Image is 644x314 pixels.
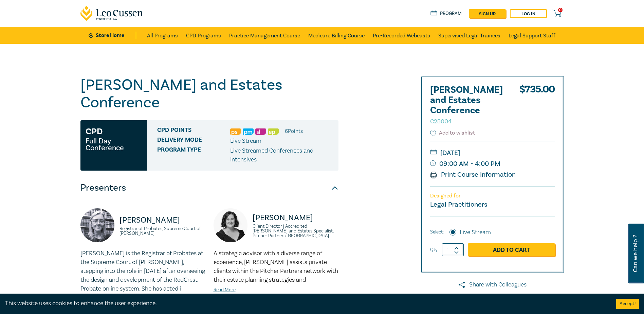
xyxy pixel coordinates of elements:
span: Delivery Mode [157,137,230,145]
div: This website uses cookies to enhance the user experience. [5,299,606,308]
button: Presenters [80,178,338,198]
p: Live Streamed Conferences and Intensives [230,146,333,164]
small: Full Day Conference [86,138,142,151]
a: Program [430,10,462,17]
small: [DATE] [430,147,555,158]
span: Live Stream [230,137,261,145]
a: All Programs [147,27,178,44]
div: $ 735.00 [519,85,555,129]
a: Share with Colleagues [421,280,564,289]
small: 09:00 AM - 4:00 PM [430,158,555,169]
span: Program type [157,146,230,164]
small: Client Director | Accredited [PERSON_NAME] and Estates Specialist, Pitcher Partners [GEOGRAPHIC_D... [253,224,338,238]
h3: CPD [86,125,103,138]
span: Can we help ? [632,228,639,279]
span: Select: [430,228,444,236]
h2: [PERSON_NAME] and Estates Conference [430,85,505,126]
img: Ethics & Professional Responsibility [268,128,279,135]
a: Pre-Recorded Webcasts [373,27,430,44]
p: Designed for [430,193,555,199]
a: Read More [214,287,236,293]
a: Practice Management Course [229,27,300,44]
a: Add to Cart [468,243,555,256]
img: Practice Management & Business Skills [243,128,254,135]
a: Log in [510,9,547,18]
small: C25004 [430,118,452,125]
a: Medicare Billing Course [308,27,365,44]
span: 0 [558,8,563,12]
a: Print Course Information [430,170,516,179]
label: Qty [430,246,438,254]
h1: [PERSON_NAME] and Estates Conference [80,76,338,111]
p: [PERSON_NAME] [253,212,338,223]
button: Add to wishlist [430,129,475,137]
small: Registrar of Probates, Supreme Court of [PERSON_NAME] [119,226,205,236]
a: Store Home [89,32,136,39]
input: 1 [442,243,464,256]
li: 6 Point s [285,127,303,136]
img: Substantive Law [255,128,266,135]
a: CPD Programs [186,27,221,44]
img: https://s3.ap-southeast-2.amazonaws.com/leo-cussen-store-production-content/Contacts/Anna%20Hacke... [214,208,247,242]
img: https://s3.ap-southeast-2.amazonaws.com/leo-cussen-store-production-content/Contacts/Kate%20Price... [80,208,114,242]
img: Professional Skills [230,128,241,135]
span: A strategic advisor with a diverse range of experience, [PERSON_NAME] assists private clients wit... [214,249,338,284]
small: Legal Practitioners [430,200,487,209]
label: Live Stream [460,228,491,237]
p: [PERSON_NAME] is the Registrar of Probates at the Supreme Court of [PERSON_NAME], stepping into t... [80,249,205,293]
button: Accept cookies [616,299,639,309]
a: Supervised Legal Trainees [438,27,500,44]
a: sign up [469,9,506,18]
a: Legal Support Staff [509,27,555,44]
p: [PERSON_NAME] [119,215,205,226]
span: CPD Points [157,127,230,136]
